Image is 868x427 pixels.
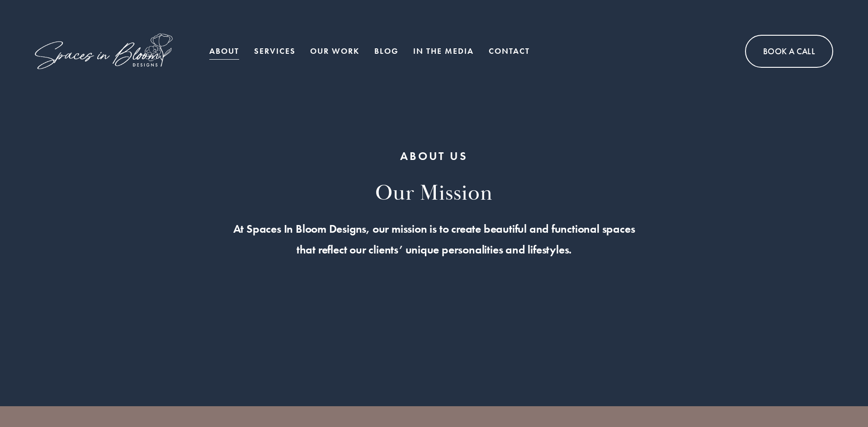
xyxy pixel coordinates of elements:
[163,219,705,260] p: At Spaces In Bloom Designs, our mission is to create beautiful and functional spaces that reflect...
[163,180,705,208] h2: our mission
[209,42,239,60] a: About
[745,35,833,68] a: Book A Call
[374,42,399,60] a: Blog
[310,42,359,60] a: Our Work
[489,42,530,60] a: Contact
[254,42,296,60] a: Services
[35,33,173,69] img: Spaces in Bloom Designs
[163,149,705,164] h1: ABOUT US
[413,42,474,60] a: In the Media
